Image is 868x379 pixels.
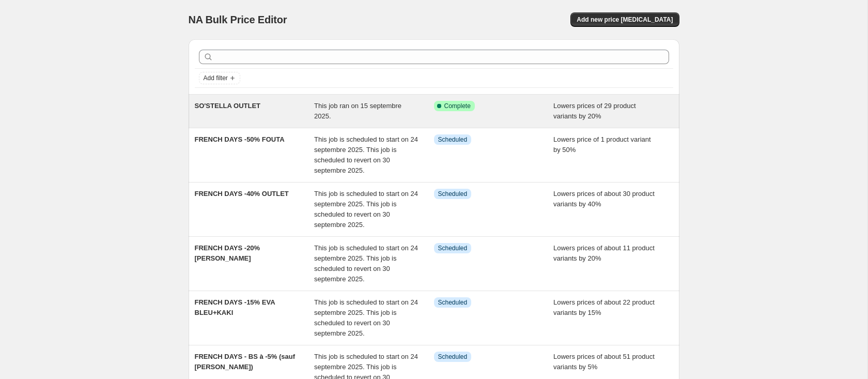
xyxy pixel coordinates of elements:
[553,244,655,262] span: Lowers prices of about 11 product variants by 20%
[195,244,260,262] span: FRENCH DAYS -20% [PERSON_NAME]
[195,135,285,143] span: FRENCH DAYS -50% FOUTA
[204,74,228,82] span: Add filter
[438,135,468,144] span: Scheduled
[444,102,471,110] span: Complete
[314,190,418,229] span: This job is scheduled to start on 24 septembre 2025. This job is scheduled to revert on 30 septem...
[189,14,287,25] span: NA Bulk Price Editor
[195,298,275,316] span: FRENCH DAYS -15% EVA BLEU+KAKI
[553,298,655,316] span: Lowers prices of about 22 product variants by 15%
[195,353,296,371] span: FRENCH DAYS - BS à -5% (sauf [PERSON_NAME])
[438,353,468,361] span: Scheduled
[553,135,651,154] span: Lowers price of 1 product variant by 50%
[199,72,240,84] button: Add filter
[438,190,468,198] span: Scheduled
[314,102,401,120] span: This job ran on 15 septembre 2025.
[195,102,261,110] span: SO'STELLA OUTLET
[314,298,418,337] span: This job is scheduled to start on 24 septembre 2025. This job is scheduled to revert on 30 septem...
[553,353,655,371] span: Lowers prices of about 51 product variants by 5%
[438,244,468,252] span: Scheduled
[314,135,418,174] span: This job is scheduled to start on 24 septembre 2025. This job is scheduled to revert on 30 septem...
[553,190,655,208] span: Lowers prices of about 30 product variants by 40%
[577,16,673,24] span: Add new price [MEDICAL_DATA]
[438,298,468,307] span: Scheduled
[570,12,679,27] button: Add new price [MEDICAL_DATA]
[314,244,418,283] span: This job is scheduled to start on 24 septembre 2025. This job is scheduled to revert on 30 septem...
[195,190,289,198] span: FRENCH DAYS -40% OUTLET
[553,102,636,120] span: Lowers prices of 29 product variants by 20%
